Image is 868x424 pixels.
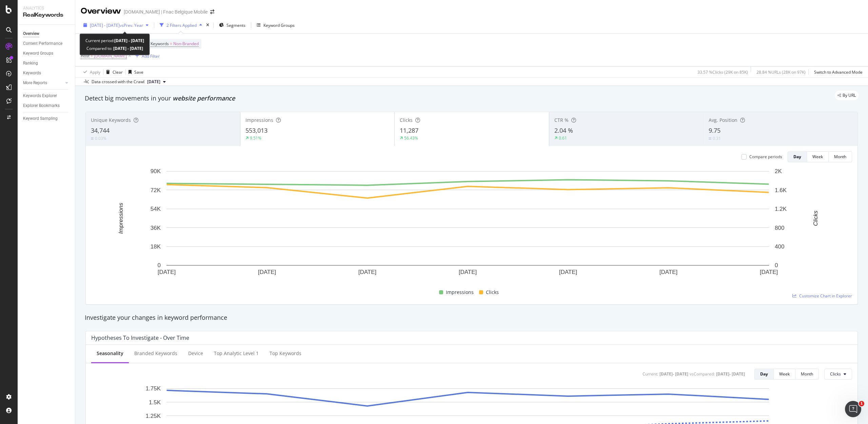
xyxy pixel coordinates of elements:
[859,401,864,406] span: 1
[173,39,199,49] span: Non-Branded
[486,288,499,296] span: Clicks
[85,313,859,322] div: Investigate your changes in keyword performance
[147,79,160,85] span: 2023 Aug. 1st
[149,399,161,405] text: 1.5K
[146,412,161,419] text: 1.25K
[90,22,120,28] span: [DATE] - [DATE]
[81,5,121,17] div: Overview
[126,67,143,77] button: Save
[559,269,577,275] text: [DATE]
[788,151,807,162] button: Day
[86,44,143,52] div: Compared to:
[23,70,41,77] div: Keywords
[151,187,161,193] text: 72K
[23,115,58,122] div: Keyword Sampling
[799,293,852,299] span: Customize Chart in Explorer
[830,371,841,377] span: Clicks
[94,51,127,61] span: [DOMAIN_NAME]
[112,45,143,51] b: [DATE] - [DATE]
[170,41,172,47] span: =
[659,269,678,275] text: [DATE]
[245,117,273,123] span: Impressions
[23,50,53,57] div: Keyword Groups
[23,70,70,77] a: Keywords
[91,334,189,341] div: Hypotheses to Investigate - Over Time
[400,117,413,123] span: Clicks
[270,350,301,357] div: Top Keywords
[166,22,197,28] div: 2 Filters Applied
[23,60,70,67] a: Ranking
[134,69,143,75] div: Save
[85,37,144,44] div: Current period:
[157,20,205,31] button: 2 Filters Applied
[91,168,844,285] svg: A chart.
[90,69,100,75] div: Apply
[756,69,806,75] div: 28.84 % URLs ( 28K on 97K )
[134,350,177,357] div: Branded Keywords
[158,262,161,269] text: 0
[709,126,721,134] span: 9.75
[254,20,297,31] button: Keyword Groups
[81,20,151,31] button: [DATE] - [DATE]vsPrev. Year
[210,10,214,14] div: arrow-right-arrow-left
[151,225,161,231] text: 36K
[216,20,248,31] button: Segments
[754,369,774,380] button: Day
[91,126,110,134] span: 34,744
[801,371,813,377] div: Month
[23,92,57,99] div: Keywords Explorer
[245,126,268,134] span: 553,013
[214,350,259,357] div: Top analytic Level 1
[258,269,276,275] text: [DATE]
[23,50,70,57] a: Keyword Groups
[23,115,70,122] a: Keyword Sampling
[824,369,852,380] button: Clicks
[142,53,160,59] div: Add Filter
[23,40,70,47] a: Content Performance
[146,385,161,392] text: 1.75K
[23,11,70,19] div: RealKeywords
[812,154,823,160] div: Week
[811,67,863,77] button: Switch to Advanced Mode
[23,79,47,87] div: More Reports
[749,154,782,160] div: Compare periods
[659,371,688,377] div: [DATE] - [DATE]
[835,91,859,100] div: legacy label
[775,187,787,193] text: 1.6K
[23,102,70,109] a: Explorer Bookmarks
[158,269,176,275] text: [DATE]
[775,206,787,212] text: 1.2K
[760,269,778,275] text: [DATE]
[775,262,778,269] text: 0
[795,369,819,380] button: Month
[81,67,100,77] button: Apply
[23,30,39,37] div: Overview
[690,371,715,377] div: vs Compared :
[760,371,768,377] div: Day
[459,269,477,275] text: [DATE]
[404,135,418,141] div: 56.43%
[133,52,160,60] button: Add Filter
[91,137,94,140] img: Equal
[250,135,261,141] div: 9.51%
[697,69,748,75] div: 33.57 % Clicks ( 29K on 85K )
[779,371,790,377] div: Week
[400,126,418,134] span: 11,287
[559,135,567,141] div: 0.61
[774,369,795,380] button: Week
[23,30,70,37] a: Overview
[843,93,856,97] span: By URL
[775,225,784,231] text: 800
[81,53,90,59] span: Host
[358,269,377,275] text: [DATE]
[23,40,62,47] div: Content Performance
[92,79,144,85] div: Data crossed with the Crawl
[23,79,63,87] a: More Reports
[643,371,658,377] div: Current:
[144,78,169,86] button: [DATE]
[554,117,569,123] span: CTR %
[151,168,161,174] text: 90K
[23,5,70,11] div: Analytics
[554,126,573,134] span: 2.04 %
[807,151,829,162] button: Week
